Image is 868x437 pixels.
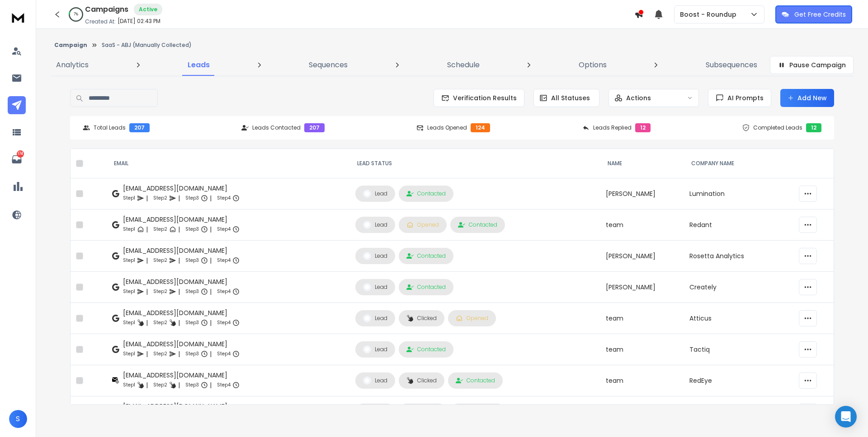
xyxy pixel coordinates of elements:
p: Options [579,60,607,70]
p: Step 1 [123,318,135,327]
td: Atticus [684,303,793,334]
p: Leads [188,60,210,70]
button: Campaign [54,42,87,49]
div: Lead [363,190,387,198]
div: Contacted [406,190,446,197]
p: Boost - Roundup [680,10,740,19]
p: Step 2 [153,349,167,358]
div: Contacted [406,252,446,260]
p: Step 3 [185,256,199,265]
p: | [178,225,180,234]
td: team [600,334,684,365]
h1: Campaigns [85,4,128,15]
div: Contacted [458,221,497,228]
p: Created At: [85,18,116,25]
p: Step 3 [185,287,199,296]
p: Sequences [309,60,348,70]
div: 12 [806,123,821,132]
a: Subsequences [700,54,763,76]
p: Step 4 [217,225,231,234]
a: Leads [182,54,215,76]
p: | [178,194,180,203]
td: Lez [600,396,684,428]
td: Tactiq [684,334,793,365]
p: | [146,194,148,203]
div: 207 [129,123,150,132]
td: team [600,209,684,241]
p: Get Free Credits [794,10,846,19]
td: Lumination [684,178,793,209]
p: Leads Opened [427,124,467,131]
a: 174 [8,150,26,168]
p: Analytics [56,60,89,70]
td: [PERSON_NAME] [600,272,684,303]
div: 207 [304,123,325,132]
p: Step 4 [217,287,231,296]
div: Lead [363,283,387,291]
div: Lead [363,345,387,353]
div: Lead [363,221,387,229]
p: | [178,318,180,327]
p: Schedule [447,60,480,70]
p: | [146,381,148,390]
p: Step 2 [153,225,167,234]
p: Step 2 [153,381,167,390]
p: Step 2 [153,256,167,265]
p: SaaS - ABJ (Manually Collected) [102,42,192,49]
p: | [210,256,212,265]
td: Rosetta Analytics [684,241,793,272]
p: Total Leads [94,124,126,131]
p: | [146,318,148,327]
p: All Statuses [551,93,590,102]
p: | [178,349,180,358]
p: | [178,256,180,265]
p: | [210,225,212,234]
div: Contacted [406,284,446,291]
p: | [146,225,148,234]
p: Step 3 [185,381,199,390]
p: Completed Leads [753,124,802,131]
div: Opened [456,315,488,322]
div: 12 [635,123,651,132]
th: LEAD STATUS [350,149,600,178]
p: Step 4 [217,381,231,390]
td: Creately [684,272,793,303]
p: Step 4 [217,194,231,203]
td: [PERSON_NAME] [600,241,684,272]
p: | [146,287,148,296]
div: Lead [363,252,387,260]
td: [PERSON_NAME] [600,178,684,209]
p: Step 4 [217,318,231,327]
p: | [146,256,148,265]
p: Step 1 [123,349,135,358]
div: [EMAIL_ADDRESS][DOMAIN_NAME] [123,402,240,411]
p: Step 1 [123,381,135,390]
p: Step 1 [123,287,135,296]
p: Step 3 [185,225,199,234]
p: Subsequences [706,60,757,70]
p: Step 2 [153,287,167,296]
button: Add New [780,89,834,107]
button: S [9,410,27,428]
button: Get Free Credits [775,5,852,23]
td: team [600,365,684,396]
p: Leads Replied [593,124,632,131]
th: NAME [600,149,684,178]
div: Opened [406,221,439,228]
p: 7 % [74,12,78,17]
p: | [210,349,212,358]
div: Lead [363,377,387,385]
div: [EMAIL_ADDRESS][DOMAIN_NAME] [123,277,240,286]
td: Redant [684,209,793,241]
p: | [178,381,180,390]
td: RedEye [684,365,793,396]
button: Pause Campaign [770,56,854,74]
a: Options [573,54,612,76]
p: | [210,194,212,203]
p: [DATE] 02:43 PM [118,18,160,25]
div: Active [134,4,162,15]
p: Step 3 [185,318,199,327]
th: Company Name [684,149,793,178]
p: | [146,349,148,358]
